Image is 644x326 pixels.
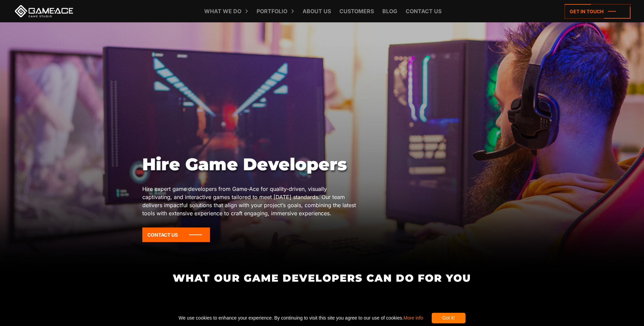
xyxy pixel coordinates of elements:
h2: What Our Game Developers Can Do for You [142,273,502,284]
a: Contact Us [142,227,210,242]
p: Hire expert game developers from Game-Ace for quality-driven, visually captivating, and interacti... [142,185,358,217]
div: Got it! [432,313,466,323]
span: We use cookies to enhance your experience. By continuing to visit this site you agree to our use ... [178,313,423,323]
a: More info [403,315,423,321]
a: Get in touch [565,4,630,19]
h1: Hire Game Developers [142,154,358,175]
